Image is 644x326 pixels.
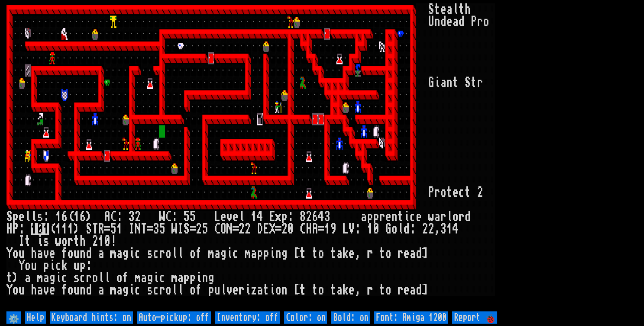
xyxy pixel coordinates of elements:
[25,211,31,223] div: l
[19,284,25,296] div: u
[86,272,92,284] div: r
[330,223,336,235] div: 9
[68,247,74,260] div: o
[269,223,275,235] div: X
[220,223,226,235] div: O
[226,247,233,260] div: i
[281,247,288,260] div: g
[410,211,416,223] div: c
[336,247,343,260] div: a
[233,223,239,235] div: =
[137,311,211,324] input: Auto-pickup: off
[171,272,178,284] div: m
[6,223,13,235] div: H
[300,211,306,223] div: 8
[428,223,434,235] div: 2
[220,284,226,296] div: l
[214,247,220,260] div: a
[86,223,92,235] div: S
[373,223,379,235] div: 0
[61,211,68,223] div: 6
[239,284,245,296] div: r
[80,235,86,247] div: h
[159,211,165,223] div: W
[178,284,184,296] div: l
[61,260,68,272] div: k
[257,223,263,235] div: D
[385,247,391,260] div: o
[86,211,92,223] div: )
[123,272,129,284] div: f
[123,284,129,296] div: g
[477,77,483,89] div: r
[43,235,49,247] div: s
[135,211,141,223] div: 2
[55,272,61,284] div: i
[98,235,104,247] div: 1
[269,247,275,260] div: i
[331,311,370,324] input: Bold: on
[37,272,43,284] div: m
[74,223,80,235] div: )
[453,3,459,16] div: l
[446,3,453,16] div: a
[251,211,257,223] div: 1
[13,223,19,235] div: P
[129,247,135,260] div: i
[43,211,49,223] div: :
[459,211,465,223] div: r
[6,284,13,296] div: Y
[404,211,410,223] div: i
[43,223,49,235] mark: 1
[147,247,153,260] div: s
[477,186,483,199] div: 2
[153,223,159,235] div: 3
[196,223,202,235] div: 2
[251,284,257,296] div: z
[324,223,330,235] div: 1
[159,272,165,284] div: c
[281,223,288,235] div: 2
[453,16,459,28] div: a
[422,247,428,260] div: ]
[68,211,74,223] div: (
[49,284,55,296] div: e
[37,235,43,247] div: i
[74,235,80,247] div: t
[190,247,196,260] div: o
[80,284,86,296] div: n
[398,211,404,223] div: t
[13,284,19,296] div: o
[245,223,251,235] div: 2
[104,272,110,284] div: l
[459,3,465,16] div: t
[123,247,129,260] div: g
[116,247,123,260] div: a
[61,284,68,296] div: f
[147,272,153,284] div: g
[284,311,327,324] input: Color: on
[251,247,257,260] div: a
[434,223,440,235] div: ,
[306,223,312,235] div: H
[43,247,49,260] div: v
[471,16,477,28] div: P
[147,284,153,296] div: s
[37,247,43,260] div: a
[104,235,110,247] div: 0
[281,211,288,223] div: p
[55,235,61,247] div: w
[410,247,416,260] div: a
[129,223,135,235] div: I
[196,247,202,260] div: f
[226,223,233,235] div: N
[428,77,434,89] div: G
[92,223,98,235] div: T
[446,223,453,235] div: 1
[275,247,281,260] div: n
[49,223,55,235] div: (
[6,211,13,223] div: S
[349,223,355,235] div: V
[300,223,306,235] div: C
[25,260,31,272] div: o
